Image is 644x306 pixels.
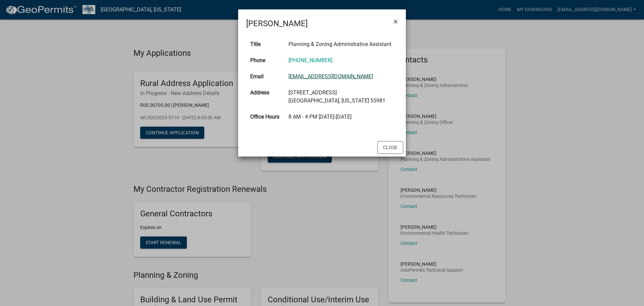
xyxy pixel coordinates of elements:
th: Office Hours [246,109,284,125]
button: Close [388,12,403,31]
td: [STREET_ADDRESS] [GEOGRAPHIC_DATA], [US_STATE] 55981 [284,85,398,109]
th: Phone [246,52,284,69]
span: × [393,17,398,26]
td: Planning & Zoning Administrative Assistant [284,36,398,52]
a: [PHONE_NUMBER] [288,57,332,63]
div: 8 AM - 4 PM [DATE]-[DATE] [288,113,394,121]
th: Title [246,36,284,52]
button: Close [377,141,403,154]
h4: [PERSON_NAME] [246,17,308,30]
a: [EMAIL_ADDRESS][DOMAIN_NAME] [288,73,373,80]
th: Email [246,69,284,85]
th: Address [246,85,284,109]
